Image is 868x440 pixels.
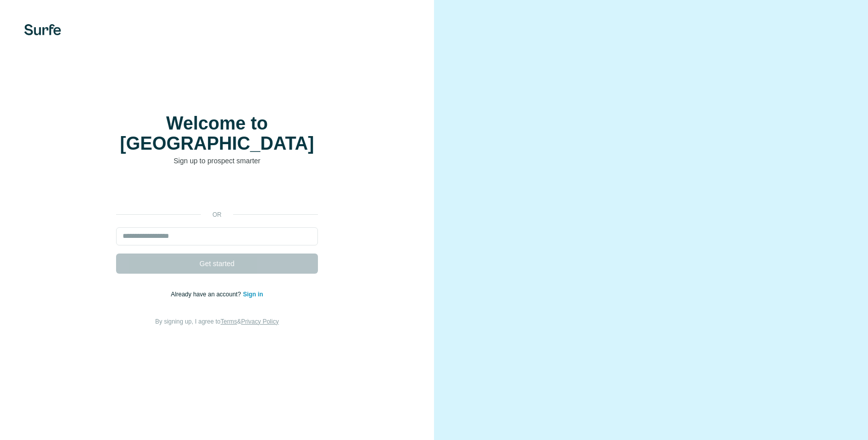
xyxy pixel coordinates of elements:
[111,181,323,203] iframe: Schaltfläche „Über Google anmelden“
[24,24,61,35] img: Surfe's logo
[171,291,243,298] span: Already have an account?
[201,210,233,219] p: or
[221,318,237,325] a: Terms
[116,113,318,154] h1: Welcome to [GEOGRAPHIC_DATA]
[241,318,279,325] a: Privacy Policy
[116,156,318,166] p: Sign up to prospect smarter
[155,318,279,325] span: By signing up, I agree to &
[243,291,263,298] a: Sign in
